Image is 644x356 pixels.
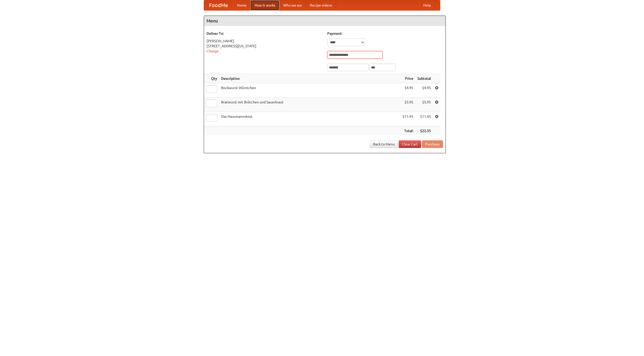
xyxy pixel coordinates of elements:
[327,31,443,36] h5: Payment:
[207,31,322,36] h5: Deliver To:
[219,112,400,126] td: Das Hausmannskost
[306,0,336,10] a: Recipe videos
[219,83,400,98] td: Bockwurst Würstchen
[207,44,322,49] div: [STREET_ADDRESS][US_STATE]
[415,126,433,136] th: $22.35
[204,16,446,26] h4: Menu
[400,83,415,98] td: $4.95
[415,112,433,126] td: $11.45
[251,0,279,10] a: How it works
[204,74,219,83] th: Qty
[415,74,433,83] th: Subtotal
[219,74,400,83] th: Description
[400,126,415,136] th: Total:
[279,0,306,10] a: Who we are
[415,83,433,98] td: $4.95
[419,0,435,10] a: Help
[400,98,415,112] td: $5.95
[400,74,415,83] th: Price
[204,0,233,10] a: FoodMe
[233,0,251,10] a: Home
[207,38,322,44] div: [PERSON_NAME]
[415,98,433,112] td: $5.95
[219,98,400,112] td: Bratwurst mit Brötchen und Sauerkraut
[370,140,398,148] a: Back to Menu
[207,49,219,53] a: Change
[400,112,415,126] td: $11.45
[399,140,421,148] a: Clear Cart
[422,140,443,148] button: Purchase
